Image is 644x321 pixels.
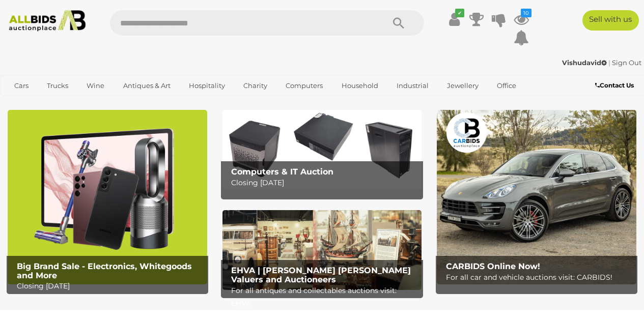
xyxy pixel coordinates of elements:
img: Big Brand Sale - Electronics, Whitegoods and More [8,110,207,284]
a: Cars [8,77,35,94]
img: Computers & IT Auction [222,110,422,190]
a: Computers [279,77,329,94]
a: Vishudavid [562,59,608,67]
a: Sell with us [582,10,639,31]
a: EHVA | Evans Hastings Valuers and Auctioneers EHVA | [PERSON_NAME] [PERSON_NAME] Valuers and Auct... [222,210,422,290]
b: Big Brand Sale - Electronics, Whitegoods and More [17,261,192,280]
a: Big Brand Sale - Electronics, Whitegoods and More Big Brand Sale - Electronics, Whitegoods and Mo... [8,110,207,284]
i: 10 [521,9,531,17]
b: Contact Us [595,81,634,89]
a: Wine [80,77,111,94]
a: Charity [237,77,274,94]
b: CARBIDS Online Now! [446,261,540,271]
img: Allbids.com.au [5,10,90,32]
p: Closing [DATE] [17,280,203,293]
a: [GEOGRAPHIC_DATA] [47,94,132,111]
button: Search [373,10,424,36]
strong: Vishudavid [562,59,607,67]
a: Office [490,77,523,94]
p: For all antiques and collectables auctions visit: EHVA [231,284,417,310]
img: CARBIDS Online Now! [437,110,636,284]
a: Sports [8,94,42,111]
a: Household [335,77,385,94]
a: 10 [514,10,529,28]
a: Antiques & Art [117,77,177,94]
a: Industrial [390,77,435,94]
p: For all car and vehicle auctions visit: CARBIDS! [446,271,632,284]
a: ✔ [446,10,462,28]
a: Sign Out [612,59,641,67]
a: Contact Us [595,80,636,91]
p: Closing [DATE] [231,177,417,189]
img: EHVA | Evans Hastings Valuers and Auctioneers [222,210,422,290]
a: Computers & IT Auction Computers & IT Auction Closing [DATE] [222,110,422,190]
a: Trucks [40,77,75,94]
a: Hospitality [182,77,232,94]
a: Jewellery [440,77,485,94]
a: CARBIDS Online Now! CARBIDS Online Now! For all car and vehicle auctions visit: CARBIDS! [437,110,636,284]
b: Computers & IT Auction [231,167,333,177]
i: ✔ [455,9,464,17]
span: | [608,59,610,67]
b: EHVA | [PERSON_NAME] [PERSON_NAME] Valuers and Auctioneers [231,266,411,284]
